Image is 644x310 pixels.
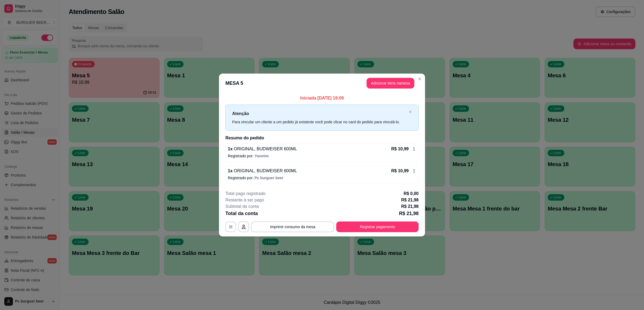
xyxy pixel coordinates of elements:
span: ORIGINAL, BUDWEISER 600ML [233,147,297,151]
p: R$ 10,99 [391,146,409,152]
span: Pc burguer beer [255,176,283,180]
p: 1 x [228,168,297,174]
p: Iniciada [DATE] 19:09 [225,95,419,101]
p: Subtotal da conta [225,203,259,210]
p: Registrado por: [228,175,416,181]
p: 1 x [228,146,297,152]
button: Registrar pagamento [336,221,419,232]
p: R$ 10,99 [391,168,409,174]
button: Imprimir consumo da mesa [251,221,334,232]
h2: Resumo do pedido [225,135,419,141]
p: R$ 0,00 [404,190,419,197]
p: Total pago registrado [225,190,265,197]
p: R$ 21,98 [401,203,419,210]
span: Yasmim [255,154,269,158]
button: close [409,110,412,114]
p: R$ 21,98 [399,210,419,217]
header: MESA 5 [219,74,425,93]
p: Total da conta [225,210,258,217]
p: Restante à ser pago [225,197,264,203]
p: R$ 21,98 [401,197,419,203]
p: Atenção [232,110,407,117]
span: ORIGINAL, BUDWEISER 600ML [233,169,297,173]
span: close [409,110,412,113]
div: Para vincular um cliente a um pedido já existente você pode clicar no card do pedido para vinculá... [232,119,407,125]
button: Adicionar itens namesa [367,78,414,89]
button: Close [415,75,424,83]
p: Registrado por: [228,153,416,159]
